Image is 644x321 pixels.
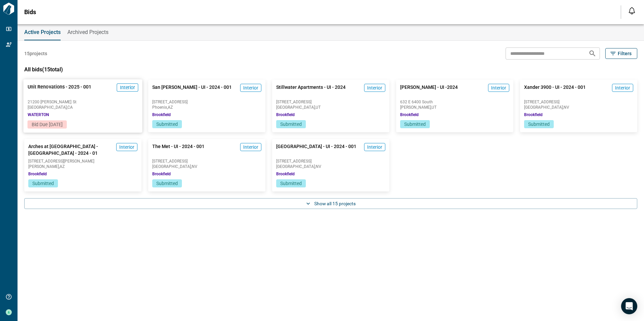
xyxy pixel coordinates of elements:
span: Submitted [280,121,302,127]
span: 15 projects [24,50,47,57]
span: Phoenix , AZ [152,105,261,109]
span: Unit Renovations - 2025 - 001 [28,83,92,97]
span: [PERSON_NAME] , UT [400,105,509,109]
span: All bids ( 15 total) [24,66,63,73]
span: Interior [119,144,134,150]
span: [STREET_ADDRESS] [276,100,385,104]
span: [GEOGRAPHIC_DATA] , NV [524,105,633,109]
span: Arches at [GEOGRAPHIC_DATA] - [GEOGRAPHIC_DATA] - 2024 - 01 [28,143,114,156]
span: Brookfield [276,112,295,117]
span: [GEOGRAPHIC_DATA] , UT [276,105,385,109]
span: Brookfield [152,171,171,177]
span: Interior [491,84,506,91]
span: [PERSON_NAME] - UI -2024 [400,84,458,97]
span: [GEOGRAPHIC_DATA] , CA [28,105,138,109]
span: Submitted [404,121,426,127]
span: Stillwater Apartments - UI - 2024 [276,84,346,97]
span: Active Projects [24,29,61,36]
span: Brookfield [152,112,171,117]
span: Brookfield [524,112,543,117]
button: Open notification feed [626,5,637,16]
span: Brookfield [400,112,419,117]
span: 21200 [PERSON_NAME] St [28,100,138,104]
button: Search projects [586,47,599,60]
span: [GEOGRAPHIC_DATA] - UI - 2024 - 001 [276,143,356,156]
span: [STREET_ADDRESS] [276,159,385,163]
span: Bid Due [DATE] [32,122,63,127]
span: San [PERSON_NAME] - UI - 2024 - 001 [152,84,232,97]
span: [STREET_ADDRESS] [524,100,633,104]
span: [GEOGRAPHIC_DATA] , NV [152,165,261,169]
span: [STREET_ADDRESS] [152,159,261,163]
div: Open Intercom Messenger [621,298,637,314]
span: 632 E 6400 South [400,100,509,104]
span: WATERTON [28,112,49,117]
span: Submitted [156,181,178,186]
span: Submitted [32,181,54,186]
span: Interior [615,84,630,91]
span: Submitted [528,121,550,127]
span: Interior [120,84,135,91]
span: Xander 3900 - UI - 2024 - 001 [524,84,586,97]
span: Archived Projects [67,29,108,36]
span: Submitted [280,181,302,186]
span: Interior [367,84,382,91]
span: Bids [24,9,36,15]
span: The Met - UI - 2024 - 001 [152,143,204,156]
span: Brookfield [28,171,47,177]
div: base tabs [18,24,644,40]
button: Filters [605,48,637,59]
span: Submitted [156,121,178,127]
span: [PERSON_NAME] , AZ [28,165,137,169]
button: Show all 15 projects [24,198,637,209]
span: [STREET_ADDRESS][PERSON_NAME] [28,159,137,163]
span: [GEOGRAPHIC_DATA] , NV [276,165,385,169]
span: Interior [367,144,382,150]
span: Filters [618,50,632,57]
span: Interior [243,144,258,150]
span: Brookfield [276,171,295,177]
span: [STREET_ADDRESS] [152,100,261,104]
span: Interior [243,84,258,91]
